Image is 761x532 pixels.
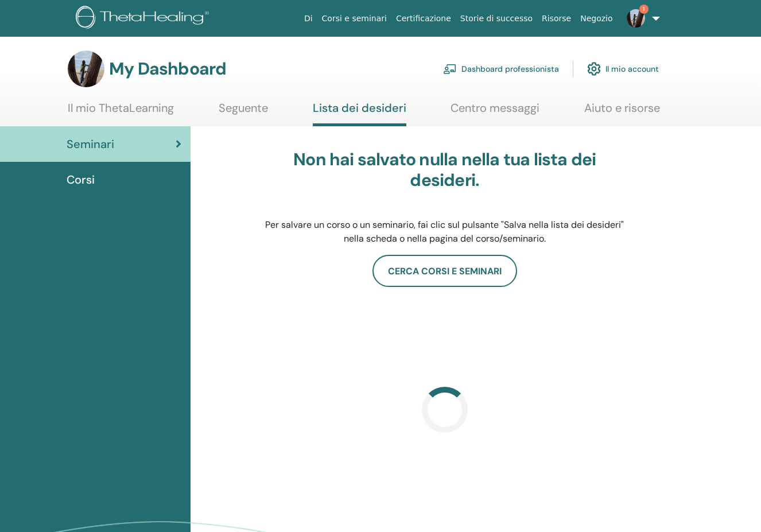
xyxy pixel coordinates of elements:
[317,8,391,29] a: Corsi e seminari
[264,149,626,191] h3: Non hai salvato nulla nella tua lista dei desideri.
[67,171,95,188] span: Corsi
[67,135,114,153] span: Seminari
[443,56,559,81] a: Dashboard professionista
[627,9,645,28] img: default.jpg
[219,101,268,123] a: Seguente
[300,8,317,29] a: Di
[576,8,617,29] a: Negozio
[584,101,660,123] a: Aiuto e risorse
[537,8,576,29] a: Risorse
[313,101,406,126] a: Lista dei desideri
[451,101,539,123] a: Centro messaggi
[264,218,626,246] p: Per salvare un corso o un seminario, fai clic sul pulsante "Salva nella lista dei desideri" nella...
[391,8,456,29] a: Certificazione
[456,8,537,29] a: Storie di successo
[109,59,226,79] h3: My Dashboard
[443,64,457,74] img: chalkboard-teacher.svg
[68,101,174,123] a: Il mio ThetaLearning
[76,6,213,32] img: logo.png
[587,56,659,81] a: Il mio account
[639,5,649,14] span: 1
[68,51,104,87] img: default.jpg
[372,255,517,287] a: Cerca corsi e seminari
[587,59,601,79] img: cog.svg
